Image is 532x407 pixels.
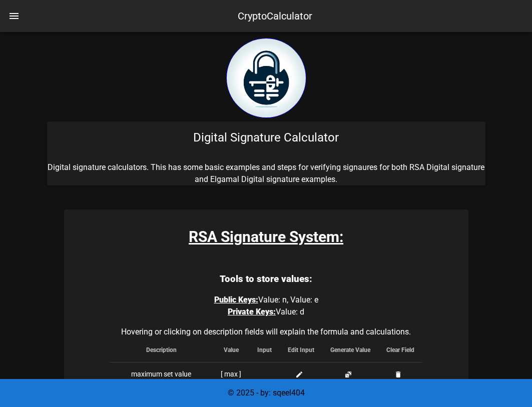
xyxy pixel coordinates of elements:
span: Description [146,346,177,353]
img: encryption logo [226,38,306,118]
caption: Hovering or clicking on description fields will explain the formula and calculations. [110,326,422,338]
span: Input [257,346,272,353]
div: Digital Signature Calculator [47,121,485,153]
span: Private Keys: [228,307,276,316]
th: Clear Field [378,338,422,362]
a: home [226,110,306,120]
span: Public Keys: [214,295,258,304]
td: [ max ] [213,362,249,386]
h3: RSA Signature System: [64,225,468,248]
div: CryptoCalculator [238,8,312,23]
span: © 2025 - by: sqeel404 [228,388,305,397]
span: maximum set value [131,370,191,378]
span: Generate Value [330,346,370,353]
th: Edit Input [280,338,322,362]
th: Input [249,338,280,362]
p: Digital signature calculators. This has some basic examples and steps for verifying signaures for... [47,161,485,185]
span: Edit Input [288,346,314,353]
button: nav-menu-toggle [2,4,26,28]
h3: Tools to store values: [110,272,422,286]
th: Value [213,338,249,362]
th: Generate Value [322,338,378,362]
span: Value [224,346,239,353]
th: Description [110,338,213,362]
p: Value: n, Value: e Value: d [110,294,422,318]
span: Clear Field [386,346,414,353]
